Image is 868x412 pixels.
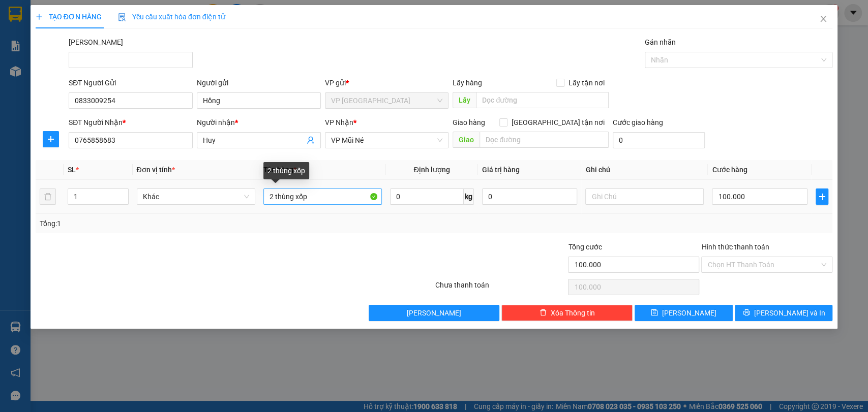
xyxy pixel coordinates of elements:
[651,309,658,317] span: save
[69,117,193,128] div: SĐT Người Nhận
[809,5,837,34] button: Close
[70,55,135,88] li: VP VP [PERSON_NAME] Lão
[613,118,663,126] label: Cước giao hàng
[819,15,827,23] span: close
[36,13,102,21] span: TẠO ĐƠN HÀNG
[137,166,175,174] span: Đơn vị tính
[816,193,828,201] span: plus
[645,38,676,46] label: Gán nhãn
[118,13,126,21] img: icon
[263,188,382,205] input: VD: Bàn, Ghế
[453,132,480,148] span: Giao
[482,166,520,174] span: Giá trị hàng
[331,93,443,108] span: VP Nha Trang
[453,79,482,87] span: Lấy hàng
[662,307,716,319] span: [PERSON_NAME]
[69,38,123,46] label: Mã ĐH
[5,55,70,88] li: VP VP [GEOGRAPHIC_DATA]
[68,166,76,174] span: SL
[69,77,193,88] div: SĐT Người Gửi
[36,13,43,20] span: plus
[325,77,449,88] div: VP gửi
[568,243,602,251] span: Tổng cước
[5,5,147,43] li: Nam Hải Limousine
[754,307,825,319] span: [PERSON_NAME] và In
[414,166,450,174] span: Định lượng
[501,305,633,321] button: deleteXóa Thông tin
[453,92,476,108] span: Lấy
[585,188,704,205] input: Ghi Chú
[369,305,500,321] button: [PERSON_NAME]
[5,5,41,41] img: logo.jpg
[480,132,609,148] input: Dọc đường
[507,117,609,128] span: [GEOGRAPHIC_DATA] tận nơi
[743,309,750,317] span: printer
[40,188,56,205] button: delete
[613,132,705,148] input: Cước giao hàng
[453,118,485,126] span: Giao hàng
[464,188,474,205] span: kg
[735,305,832,321] button: printer[PERSON_NAME] và In
[407,307,461,319] span: [PERSON_NAME]
[635,305,732,321] button: save[PERSON_NAME]
[43,131,59,147] button: plus
[712,166,747,174] span: Cước hàng
[197,77,321,88] div: Người gửi
[701,243,769,251] label: Hình thức thanh toán
[331,133,443,148] span: VP Mũi Né
[482,188,578,205] input: 0
[476,92,609,108] input: Dọc đường
[263,162,309,179] div: 2 thùng xốp
[143,189,249,204] span: Khác
[564,77,609,88] span: Lấy tận nơi
[197,117,321,128] div: Người nhận
[40,218,336,229] div: Tổng: 1
[540,309,547,317] span: delete
[43,135,58,143] span: plus
[581,160,708,180] th: Ghi chú
[551,307,595,319] span: Xóa Thông tin
[69,52,193,68] input: Mã ĐH
[118,13,225,21] span: Yêu cầu xuất hóa đơn điện tử
[307,136,315,144] span: user-add
[434,279,567,297] div: Chưa thanh toán
[816,188,828,205] button: plus
[325,118,353,126] span: VP Nhận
